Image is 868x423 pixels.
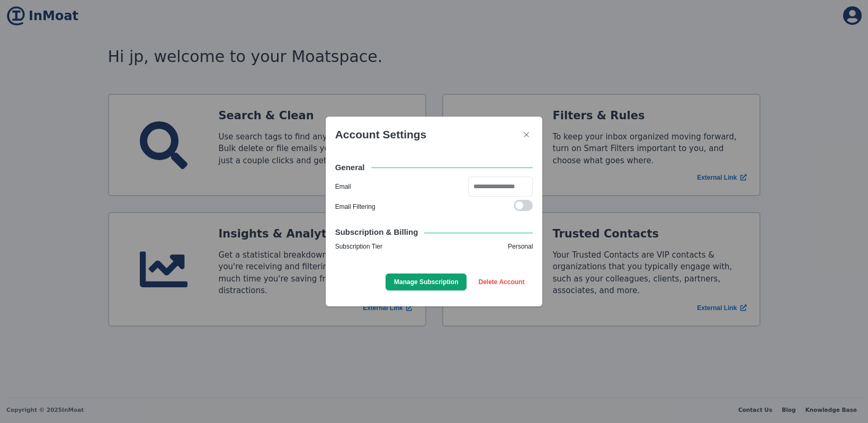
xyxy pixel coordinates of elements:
[335,126,427,143] span: Account Settings
[335,226,418,239] div: Subscription & Billing
[394,277,458,287] span: Manage Subscription
[335,202,375,211] div: Email Filtering
[470,274,533,290] button: Delete Account
[386,274,467,290] button: Manage Subscription
[478,277,524,287] span: Delete Account
[335,182,351,191] div: Email
[335,242,382,251] div: Subscription Tier
[335,162,365,174] div: General
[508,242,533,251] div: personal
[520,128,533,141] button: Close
